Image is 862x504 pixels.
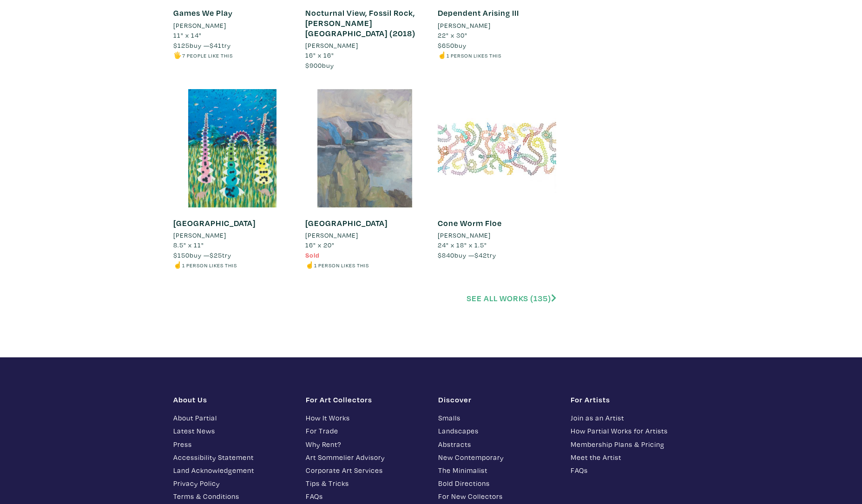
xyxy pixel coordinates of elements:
[305,240,335,249] span: 16" x 20"
[438,230,491,240] li: [PERSON_NAME]
[173,491,292,502] a: Terms & Conditions
[173,230,292,240] a: [PERSON_NAME]
[571,395,689,404] h1: For Artists
[438,478,557,489] a: Bold Directions
[438,395,557,404] h1: Discover
[305,40,424,51] a: [PERSON_NAME]
[305,40,358,51] li: [PERSON_NAME]
[210,251,222,259] span: $25
[571,452,689,463] a: Meet the Artist
[438,240,487,249] span: 24" x 18" x 1.5"
[173,260,292,270] li: ☝️
[306,395,424,404] h1: For Art Collectors
[438,50,556,60] li: ☝️
[173,251,231,259] span: buy — try
[447,52,501,59] small: 1 person likes this
[438,413,557,423] a: Smalls
[210,41,222,50] span: $41
[438,251,496,259] span: buy — try
[173,452,292,463] a: Accessibility Statement
[438,439,557,450] a: Abstracts
[173,478,292,489] a: Privacy Policy
[306,439,424,450] a: Why Rent?
[173,41,231,50] span: buy — try
[438,465,557,476] a: The Minimalist
[571,439,689,450] a: Membership Plans & Pricing
[438,20,491,31] li: [PERSON_NAME]
[438,41,467,50] span: buy
[305,260,424,270] li: ☝️
[438,20,556,31] a: [PERSON_NAME]
[306,465,424,476] a: Corporate Art Services
[438,230,556,240] a: [PERSON_NAME]
[173,7,233,18] a: Games We Play
[305,7,415,38] a: Nocturnal View, Fossil Rock, [PERSON_NAME][GEOGRAPHIC_DATA] (2018)
[571,413,689,423] a: Join as an Artist
[438,491,557,502] a: For New Collectors
[305,218,388,228] a: [GEOGRAPHIC_DATA]
[438,426,557,436] a: Landscapes
[474,251,487,259] span: $42
[305,251,320,259] span: Sold
[173,439,292,450] a: Press
[173,31,202,39] span: 11" x 14"
[314,262,369,269] small: 1 person likes this
[173,20,226,31] li: [PERSON_NAME]
[305,61,334,70] span: buy
[306,478,424,489] a: Tips & Tricks
[438,251,454,259] span: $840
[305,230,358,240] li: [PERSON_NAME]
[305,51,334,59] span: 16" x 16"
[173,240,204,249] span: 8.5" x 11"
[173,50,292,60] li: 🖐️
[571,426,689,436] a: How Partial Works for Artists
[173,251,190,259] span: $150
[173,465,292,476] a: Land Acknowledgement
[173,413,292,423] a: About Partial
[438,31,467,39] span: 22" x 30"
[173,230,226,240] li: [PERSON_NAME]
[173,426,292,436] a: Latest News
[173,20,292,31] a: [PERSON_NAME]
[438,218,502,228] a: Cone Worm Floe
[467,293,556,304] a: See all works (135)
[182,262,237,269] small: 1 person likes this
[305,61,322,70] span: $900
[306,491,424,502] a: FAQs
[438,7,519,18] a: Dependent Arising III
[173,41,190,50] span: $125
[182,52,233,59] small: 7 people like this
[571,465,689,476] a: FAQs
[438,452,557,463] a: New Contemporary
[305,230,424,240] a: [PERSON_NAME]
[173,218,256,228] a: [GEOGRAPHIC_DATA]
[438,41,454,50] span: $650
[306,426,424,436] a: For Trade
[306,413,424,423] a: How It Works
[306,452,424,463] a: Art Sommelier Advisory
[173,395,292,404] h1: About Us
